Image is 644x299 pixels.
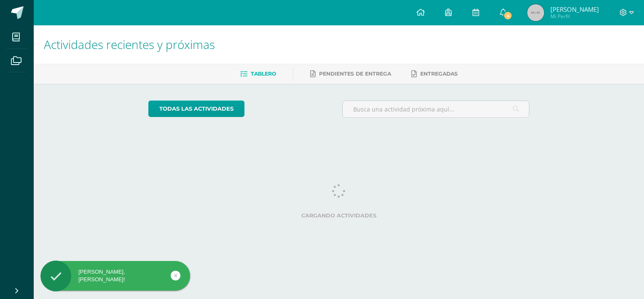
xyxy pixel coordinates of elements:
[148,212,530,219] label: Cargando actividades
[44,36,215,52] span: Actividades recientes y próximas
[411,67,458,81] a: Entregadas
[503,11,513,20] span: 4
[240,67,276,81] a: Tablero
[40,268,190,283] div: [PERSON_NAME], [PERSON_NAME]!
[550,5,599,14] span: [PERSON_NAME]
[251,71,276,77] span: Tablero
[319,71,391,77] span: Pendientes de entrega
[310,67,391,81] a: Pendientes de entrega
[527,4,544,21] img: 45x45
[550,13,599,20] span: Mi Perfil
[420,71,458,77] span: Entregadas
[343,101,529,117] input: Busca una actividad próxima aquí...
[148,101,244,117] a: todas las Actividades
